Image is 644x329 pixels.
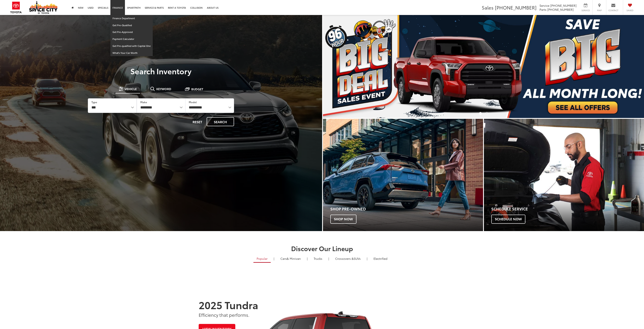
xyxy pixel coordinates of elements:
[191,88,203,91] span: Budget
[484,119,644,231] div: Toyota
[140,100,147,104] label: Make
[370,255,391,262] a: Electrified
[485,112,488,115] li: Go to slide number 2.
[156,87,171,90] span: Keyword
[277,255,304,262] a: Cars
[199,297,258,312] strong: 2025 Tundra
[330,207,483,211] h4: Shop Pre-Owned
[595,9,604,12] span: Map
[547,7,574,12] span: [PHONE_NUMBER]
[540,3,549,8] span: Service
[189,100,197,104] label: Model
[110,50,153,56] a: What's Your Car Worth
[366,256,368,261] li: |
[625,9,635,12] span: Saved
[253,255,271,263] a: Popular
[29,1,58,14] img: Space City Toyota
[110,36,153,43] a: Payment Calculator
[110,29,153,36] a: Get Pre-Approved
[189,117,206,126] button: Reset
[596,23,644,110] button: Click to view next picture.
[18,67,304,75] h3: Search Inventory
[491,207,644,211] h4: Schedule Service
[273,256,275,261] li: |
[330,215,356,223] span: Shop Now
[323,23,371,110] button: Click to view previous picture.
[110,22,153,29] a: Get Pre-Qualified
[332,255,364,262] a: SUVs
[484,119,644,231] a: Schedule Service Schedule Now
[581,9,590,12] span: Service
[311,255,325,262] a: Trucks
[199,312,445,318] p: Efficiency that performs.
[110,15,153,22] a: Finance Department
[306,256,309,261] li: |
[207,117,234,126] button: Search
[91,100,97,104] label: Type
[335,256,354,261] span: Crossovers &
[327,256,330,261] li: |
[540,7,546,12] span: Parts
[491,215,525,223] span: Schedule Now
[550,3,577,8] span: [PHONE_NUMBER]
[174,245,471,252] h2: Discover Our Lineup
[110,43,153,50] a: Get Pre-qualified with Capital One
[608,9,618,12] span: Contact
[287,256,301,261] span: & Minivan
[125,87,137,90] span: Vehicle
[323,119,483,231] a: Shop Pre-Owned Shop Now
[495,4,537,11] span: [PHONE_NUMBER]
[482,4,494,11] span: Sales
[479,112,482,115] li: Go to slide number 1.
[323,119,483,231] div: Toyota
